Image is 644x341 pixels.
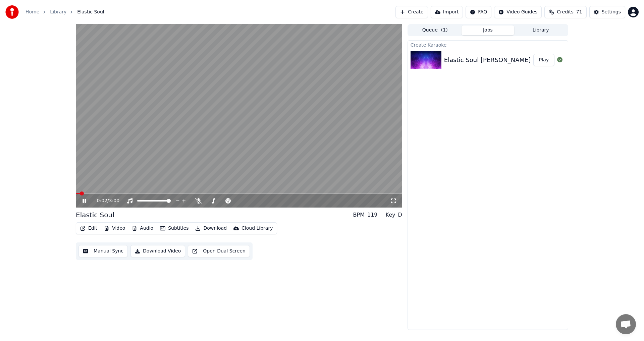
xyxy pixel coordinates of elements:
[77,9,104,15] span: Elastic Soul
[130,245,185,257] button: Download Video
[109,197,119,204] span: 3:00
[533,54,554,66] button: Play
[602,9,621,15] div: Settings
[514,25,567,35] button: Library
[157,224,191,233] button: Subtitles
[616,314,636,334] div: Open chat
[241,225,273,232] div: Cloud Library
[431,6,463,18] button: Import
[76,210,114,220] div: Elastic Soul
[77,224,100,233] button: Edit
[129,224,156,233] button: Audio
[188,245,250,257] button: Open Dual Screen
[25,9,39,15] a: Home
[367,211,378,219] div: 119
[193,224,229,233] button: Download
[409,25,462,35] button: Queue
[494,6,542,18] button: Video Guides
[97,197,113,204] div: /
[25,9,104,15] nav: breadcrumb
[398,211,402,219] div: D
[50,9,66,15] a: Library
[395,6,428,18] button: Create
[78,245,128,257] button: Manual Sync
[589,6,625,18] button: Settings
[5,5,19,19] img: youka
[386,211,395,219] div: Key
[544,6,586,18] button: Credits71
[353,211,365,219] div: BPM
[101,224,128,233] button: Video
[441,27,448,34] span: ( 1 )
[97,197,107,204] span: 0:02
[462,25,515,35] button: Jobs
[576,9,582,15] span: 71
[408,41,568,49] div: Create Karaoke
[466,6,491,18] button: FAQ
[557,9,573,15] span: Credits
[444,55,588,65] div: Elastic Soul [PERSON_NAME] Danlos Awareness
